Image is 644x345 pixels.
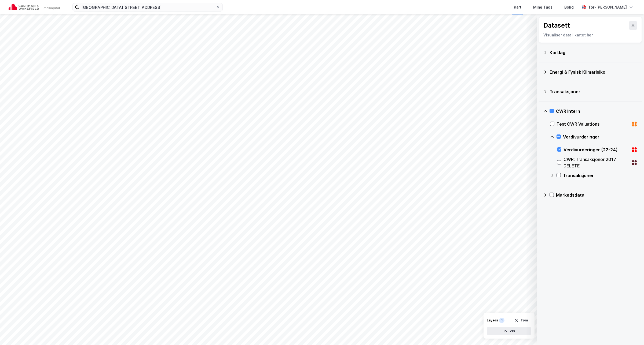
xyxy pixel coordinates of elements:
div: Kontrollprogram for chat [617,319,644,345]
div: Datasett [543,21,570,30]
img: cushman-wakefield-realkapital-logo.202ea83816669bd177139c58696a8fa1.svg [9,3,60,11]
div: Mine Tags [533,4,552,10]
div: Transaksjoner [563,172,638,179]
button: Vis [487,327,531,335]
div: Tor-[PERSON_NAME] [588,4,627,10]
div: Energi & Fysisk Klimarisiko [550,69,638,75]
div: Kart [514,4,521,10]
div: Transaksjoner [550,88,638,95]
input: Søk på adresse, matrikkel, gårdeiere, leietakere eller personer [79,3,216,11]
iframe: Chat Widget [617,319,644,345]
div: Test CWR Valuations [557,121,629,127]
div: CWR: Transaksjoner 2017 DELETE [563,156,629,169]
div: Kartlag [550,49,638,56]
div: Bolig [564,4,574,10]
div: Verdivurderinger [563,134,638,140]
button: Tøm [511,316,531,325]
div: 1 [499,318,504,323]
div: Layers [487,318,498,322]
div: Verdivurderinger (22-24) [563,147,629,153]
div: CWR Intern [556,108,638,114]
div: Markedsdata [556,192,638,198]
div: Visualiser data i kartet her. [543,32,637,38]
